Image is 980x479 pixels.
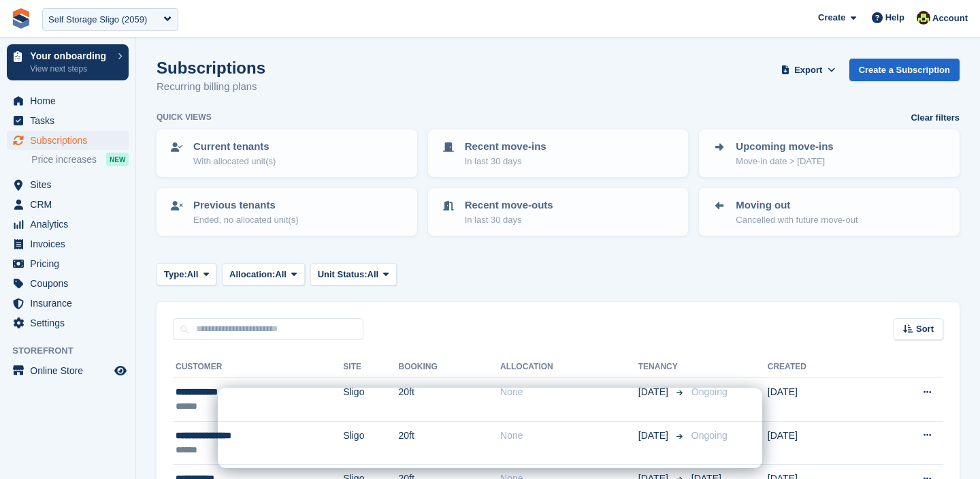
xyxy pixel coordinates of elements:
a: Previous tenants Ended, no allocated unit(s) [158,189,416,234]
span: Coupons [30,274,112,293]
td: 20ft [399,378,501,422]
p: In last 30 days [465,155,546,168]
p: Your onboarding [30,51,111,61]
th: Booking [399,356,501,378]
span: Invoices [30,234,112,253]
span: CRM [30,195,112,214]
span: Export [794,63,822,77]
p: View next steps [30,63,111,75]
span: Allocation: [229,268,275,281]
p: Ended, no allocated unit(s) [193,213,299,227]
span: Subscriptions [30,131,112,150]
span: Online Store [30,361,112,380]
a: Price increases NEW [31,152,129,167]
h1: Subscriptions [157,59,265,77]
p: Recent move-ins [465,139,546,155]
th: Created [768,356,869,378]
span: All [275,268,287,281]
span: Pricing [30,254,112,273]
a: menu [7,234,129,253]
th: Site [343,356,398,378]
td: [DATE] [768,378,869,422]
a: menu [7,131,129,150]
div: None [500,385,638,399]
h6: Quick views [157,111,212,123]
a: Preview store [112,362,129,379]
p: With allocated unit(s) [193,155,276,168]
span: Account [932,12,968,25]
iframe: Intercom live chat banner [218,388,762,468]
span: Settings [30,313,112,333]
a: Recent move-ins In last 30 days [429,131,687,176]
span: Analytics [30,215,112,234]
a: Clear filters [911,111,960,125]
a: menu [7,294,129,313]
button: Allocation: All [222,263,305,285]
th: Customer [173,356,343,378]
a: menu [7,215,129,234]
span: Help [885,11,904,25]
img: Catherine Coffey [917,11,930,25]
a: Create a Subscription [849,59,960,81]
a: Moving out Cancelled with future move-out [700,189,958,234]
span: Tasks [30,111,112,130]
span: Home [30,91,112,110]
a: menu [7,361,129,380]
a: menu [7,175,129,194]
span: Ongoing [691,386,728,397]
button: Type: All [157,263,216,285]
a: Your onboarding View next steps [7,44,129,80]
span: Storefront [12,344,135,358]
th: Tenancy [638,356,686,378]
span: Create [818,11,845,25]
span: [DATE] [638,385,671,399]
span: Unit Status: [318,268,367,281]
p: Moving out [736,198,857,213]
a: Current tenants With allocated unit(s) [158,131,416,176]
div: Self Storage Sligo (2059) [48,13,147,27]
span: Sort [916,322,934,336]
p: Previous tenants [193,198,299,213]
a: Recent move-outs In last 30 days [429,189,687,234]
a: menu [7,91,129,110]
a: menu [7,254,129,273]
p: Cancelled with future move-out [736,213,857,227]
p: Move-in date > [DATE] [736,155,833,168]
th: Allocation [500,356,638,378]
span: Price increases [31,153,97,166]
td: [DATE] [768,421,869,465]
span: All [187,268,199,281]
span: Type: [164,268,187,281]
p: Recurring billing plans [157,79,265,95]
a: menu [7,313,129,333]
a: Upcoming move-ins Move-in date > [DATE] [700,131,958,176]
span: Insurance [30,294,112,313]
span: Sites [30,175,112,194]
button: Unit Status: All [310,263,397,285]
a: menu [7,195,129,214]
p: Current tenants [193,139,276,155]
a: menu [7,274,129,293]
p: Upcoming move-ins [736,139,833,155]
img: stora-icon-8386f47178a22dfd0bd8f6a31ec36ba5ce8667c1dd55bd0f319d3a0aa187defe.svg [11,8,31,29]
div: NEW [106,153,129,166]
span: All [367,268,379,281]
a: menu [7,111,129,130]
button: Export [779,59,838,81]
td: Sligo [343,378,398,422]
p: Recent move-outs [465,198,553,213]
p: In last 30 days [465,213,553,227]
